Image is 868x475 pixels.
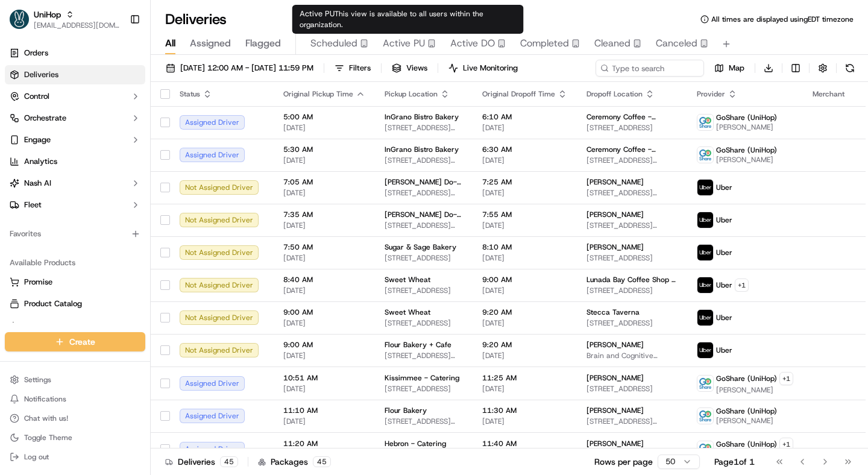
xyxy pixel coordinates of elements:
span: Orders [24,48,48,58]
span: 11:40 AM [482,439,567,448]
div: We're available if you need us! [41,127,153,137]
button: Orchestrate [5,109,145,128]
a: Promise [10,277,140,288]
span: 8:10 AM [482,242,567,252]
button: +1 [735,278,749,292]
span: [STREET_ADDRESS] [385,286,463,295]
span: 7:35 AM [283,210,365,219]
span: Status [180,89,200,99]
span: [PERSON_NAME] Do-Nuts - [PERSON_NAME] [385,210,463,219]
span: Original Dropoff Time [482,89,555,99]
span: Scheduled [310,36,357,51]
button: Engage [5,130,145,149]
span: [PERSON_NAME] [716,155,777,165]
div: Deliveries [165,456,238,468]
span: Views [406,63,427,74]
span: [STREET_ADDRESS][PERSON_NAME] [385,221,463,230]
div: 📗 [12,176,22,186]
span: Toggle Theme [24,433,72,442]
span: [DATE] [283,417,365,426]
span: Analytics [24,156,57,167]
a: Deliveries [5,65,145,84]
span: Ceremony Coffee - UniHop [587,145,678,154]
span: 9:00 AM [283,340,365,350]
span: [PERSON_NAME] [716,122,777,132]
input: Type to search [596,60,704,77]
span: Brain and Cognitive Sciences Complex, [STREET_ADDRESS] [587,351,678,360]
span: All [165,36,175,51]
span: [DATE] [482,221,567,230]
span: Pickup Location [385,89,438,99]
button: Returns [5,316,145,335]
span: Stecca Taverna [587,307,640,317]
p: Welcome 👋 [12,48,219,68]
span: [STREET_ADDRESS][PERSON_NAME] [587,188,678,198]
span: [DATE] [283,384,365,394]
a: Analytics [5,152,145,171]
img: goshare_logo.png [697,147,713,163]
span: GoShare (UniHop) [716,113,777,122]
button: Map [709,60,750,77]
h1: Deliveries [165,10,227,29]
img: goshare_logo.png [697,115,713,130]
span: [DATE] [283,286,365,295]
span: Merchant [813,89,844,99]
span: [DATE] [283,123,365,133]
span: All times are displayed using EDT timezone [711,14,854,24]
span: 9:20 AM [482,340,567,350]
span: Canceled [656,36,697,51]
img: uber-new-logo.jpeg [697,212,713,228]
img: uber-new-logo.jpeg [697,180,713,195]
span: [STREET_ADDRESS][PERSON_NAME] [385,156,463,165]
p: Rows per page [594,456,653,468]
span: Cleaned [594,36,631,51]
span: [DATE] [283,221,365,230]
button: Chat with us! [5,410,145,427]
a: 💻API Documentation [97,170,198,192]
span: Orchestrate [24,113,66,124]
button: +1 [779,372,793,385]
span: GoShare (UniHop) [716,374,777,383]
input: Got a question? Start typing here... [31,78,217,90]
span: Create [69,336,95,348]
span: [DATE] [482,156,567,165]
img: uber-new-logo.jpeg [697,245,713,260]
span: Sweet Wheat [385,307,430,317]
span: Sugar & Sage Bakery [385,242,456,252]
span: [PERSON_NAME] [716,385,793,395]
div: Available Products [5,253,145,272]
span: [STREET_ADDRESS] [587,286,678,295]
img: uber-new-logo.jpeg [697,342,713,358]
span: [DATE] [482,253,567,263]
span: [STREET_ADDRESS] [385,384,463,394]
span: Uber [716,248,732,257]
span: Uber [716,215,732,225]
span: [STREET_ADDRESS][PERSON_NAME] [587,221,678,230]
span: 5:30 AM [283,145,365,154]
span: 11:20 AM [283,439,365,448]
button: [DATE] 12:00 AM - [DATE] 11:59 PM [160,60,319,77]
span: [STREET_ADDRESS][US_STATE] [385,351,463,360]
span: Pylon [120,204,146,213]
span: Flour Bakery + Cafe [385,340,451,350]
span: Flagged [245,36,281,51]
span: InGrano Bistro Bakery [385,145,459,154]
a: Returns [10,320,140,331]
button: Control [5,87,145,106]
button: UniHop [34,8,61,20]
button: [EMAIL_ADDRESS][DOMAIN_NAME] [34,20,120,30]
span: [DATE] 12:00 AM - [DATE] 11:59 PM [180,63,313,74]
span: 7:05 AM [283,177,365,187]
span: [DATE] [283,156,365,165]
button: Filters [329,60,376,77]
span: Log out [24,452,49,462]
span: [PERSON_NAME] [587,242,644,252]
span: Notifications [24,394,66,404]
span: GoShare (UniHop) [716,145,777,155]
span: Completed [520,36,569,51]
span: 10:51 AM [283,373,365,383]
span: Knowledge Base [24,175,92,187]
span: Hebron - Catering [385,439,446,448]
button: Notifications [5,391,145,407]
